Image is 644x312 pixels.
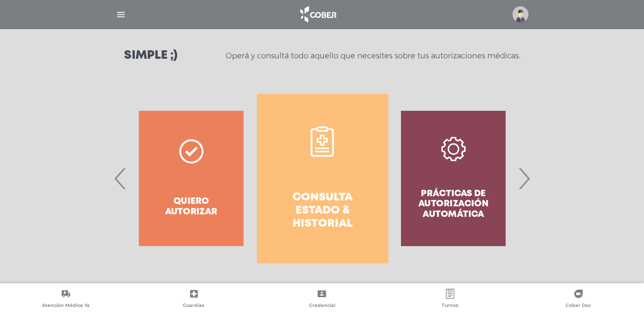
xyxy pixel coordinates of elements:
span: Credencial [309,302,335,310]
span: Previous [112,156,129,201]
img: logo_cober_home-white.png [296,4,340,25]
span: Cober Doc [566,302,591,310]
span: Guardias [183,302,205,310]
a: Turnos [386,289,514,310]
a: Atención Médica Ya [2,289,130,310]
img: profile-placeholder.svg [512,6,528,22]
a: Guardias [130,289,258,310]
span: Turnos [442,302,459,310]
span: Next [516,156,532,201]
span: Atención Médica Ya [42,302,90,310]
a: Cober Doc [514,289,642,310]
a: Credencial [258,289,386,310]
p: Operá y consultá todo aquello que necesites sobre tus autorizaciones médicas. [226,51,520,61]
h4: Consulta estado & historial [272,191,373,231]
h3: Simple ;) [124,50,177,62]
a: Consulta estado & historial [257,94,388,263]
img: Cober_menu-lines-white.svg [116,9,126,20]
